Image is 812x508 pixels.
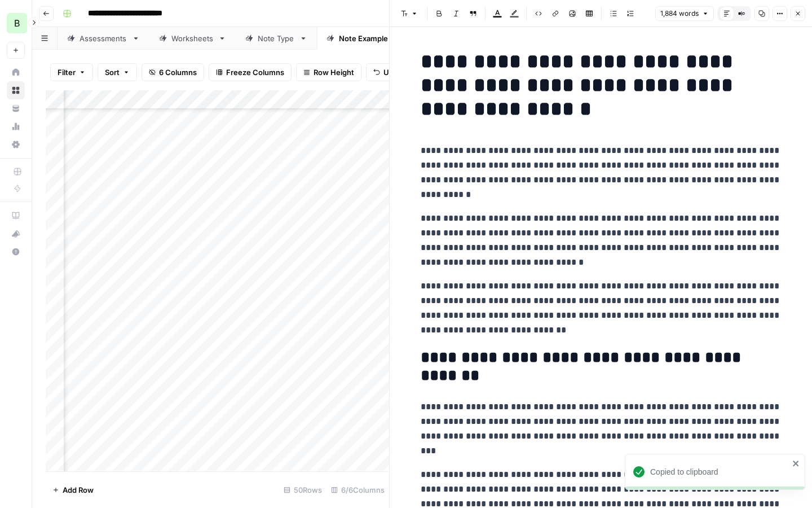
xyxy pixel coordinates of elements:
a: AirOps Academy [7,207,25,225]
span: 1,884 words [660,8,699,19]
div: Note Type [258,33,295,44]
div: 6/6 Columns [326,481,389,499]
button: Undo [366,63,410,81]
span: Filter [58,67,76,78]
span: Sort [105,67,120,78]
a: Usage [7,117,25,135]
span: Undo [383,67,403,78]
button: 6 Columns [142,63,204,81]
span: Freeze Columns [226,67,284,78]
button: What's new? [7,225,25,243]
button: Help + Support [7,243,25,261]
button: Sort [98,63,137,81]
div: Copied to clipboard [650,466,789,478]
span: 6 Columns [159,67,197,78]
button: Workspace: Blueprint [7,9,25,37]
div: Assessments [80,33,127,44]
a: Home [7,63,25,81]
span: B [14,16,20,30]
a: Your Data [7,99,25,117]
button: Add Row [46,481,100,499]
button: Filter [50,63,93,81]
a: Settings [7,135,25,154]
a: Worksheets [149,27,236,50]
a: Note Type [236,27,317,50]
button: 1,884 words [655,6,714,21]
div: What's new? [7,225,24,242]
div: 50 Rows [279,481,326,499]
a: Note Example [317,27,410,50]
div: Note Example [339,33,388,44]
div: Worksheets [171,33,214,44]
button: Freeze Columns [209,63,292,81]
a: Assessments [58,27,149,50]
button: Row Height [296,63,361,81]
span: Row Height [314,67,354,78]
span: Add Row [63,484,94,496]
a: Browse [7,81,25,99]
button: close [792,459,800,468]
